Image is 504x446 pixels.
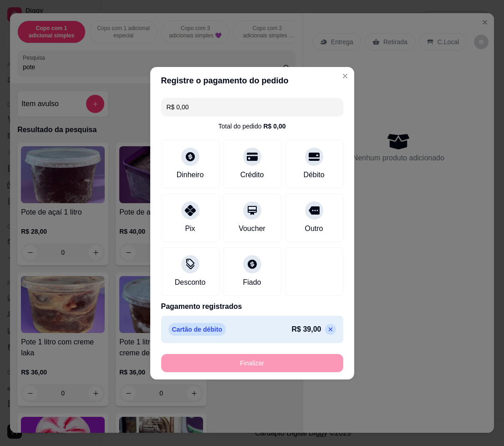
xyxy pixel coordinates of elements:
div: Dinheiro [177,169,204,180]
p: Cartão de débito [168,323,226,336]
div: Débito [303,169,324,180]
div: Outro [305,223,323,234]
div: R$ 0,00 [263,122,285,131]
input: Ex.: hambúrguer de cordeiro [167,98,338,116]
button: Close [338,69,352,83]
div: Crédito [240,169,264,180]
p: Pagamento registrados [161,301,343,312]
header: Registre o pagamento do pedido [150,67,354,94]
div: Desconto [175,277,206,288]
div: Fiado [243,277,261,288]
div: Total do pedido [218,122,285,131]
div: Pix [185,223,195,234]
p: R$ 39,00 [292,324,321,335]
div: Voucher [239,223,265,234]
